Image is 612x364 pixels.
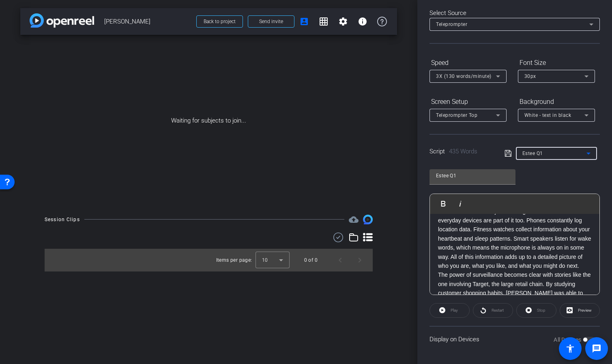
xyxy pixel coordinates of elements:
span: Estee Q1 [522,151,543,156]
div: Background [518,95,595,109]
span: White - text in black [524,112,571,118]
mat-icon: accessibility [565,344,575,353]
img: Session clips [363,215,373,224]
div: Display on Devices [429,326,600,352]
div: Waiting for subjects to join... [20,35,397,207]
mat-icon: cloud_upload [349,215,359,224]
p: But surveillance is not just from big institutions. Our everyday devices are part of it too. Phon... [438,207,591,271]
button: Next page [350,250,369,270]
span: Send invite [259,18,283,25]
div: Items per page: [216,256,252,264]
div: Font Size [518,56,595,70]
span: Teleprompter Top [436,112,477,118]
button: Send invite [248,15,294,28]
button: Bold (⌘B) [436,196,451,212]
span: Destinations for your clips [349,215,359,224]
mat-icon: grid_on [319,17,329,26]
span: Preview [578,308,592,312]
mat-icon: settings [338,17,348,26]
div: Session Clips [45,215,80,224]
div: 0 of 0 [304,256,318,264]
span: 3X (130 words/minute) [436,73,492,79]
span: 435 Words [449,148,477,155]
div: Speed [429,56,507,70]
span: Teleprompter [436,22,467,27]
mat-icon: message [592,344,601,353]
label: All Devices [554,336,583,344]
button: Preview [560,303,600,318]
button: Back to project [196,15,243,28]
div: Screen Setup [429,95,507,109]
div: Script [429,147,493,156]
mat-icon: info [358,17,367,26]
input: Title [436,171,509,181]
span: Back to project [204,19,236,24]
div: Select Source [429,9,600,18]
span: 30px [524,73,536,79]
mat-icon: account_box [299,17,309,26]
button: Previous page [331,250,350,270]
p: The power of surveillance becomes clear with stories like the one involving Target, the large ret... [438,270,591,343]
img: app-logo [30,13,94,28]
span: [PERSON_NAME] [104,13,191,30]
